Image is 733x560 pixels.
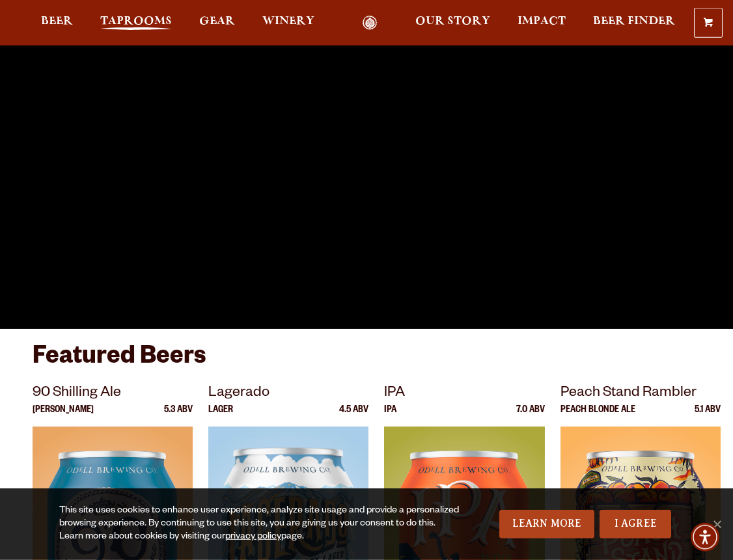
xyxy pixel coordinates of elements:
[59,505,460,544] div: This site uses cookies to enhance user experience, analyze site usage and provide a personalized ...
[199,16,235,27] span: Gear
[345,16,394,31] a: Odell Home
[384,382,544,406] p: IPA
[262,16,314,27] span: Winery
[600,510,671,539] a: I Agree
[415,16,490,27] span: Our Story
[225,532,281,542] a: privacy policy
[518,16,566,27] span: Impact
[208,406,233,427] p: Lager
[691,523,719,552] div: Accessibility Menu
[516,406,545,427] p: 7.0 ABV
[593,16,675,27] span: Beer Finder
[407,16,499,31] a: Our Story
[509,16,574,31] a: Impact
[560,382,721,406] p: Peach Stand Rambler
[254,16,323,31] a: Winery
[560,406,635,427] p: Peach Blonde Ale
[384,406,396,427] p: IPA
[33,16,81,31] a: Beer
[92,16,180,31] a: Taprooms
[695,406,721,427] p: 5.1 ABV
[41,16,73,27] span: Beer
[100,16,172,27] span: Taprooms
[339,406,368,427] p: 4.5 ABV
[585,16,684,31] a: Beer Finder
[164,406,193,427] p: 5.3 ABV
[33,406,94,427] p: [PERSON_NAME]
[499,510,595,539] a: Learn More
[208,382,368,406] p: Lagerado
[33,382,193,406] p: 90 Shilling Ale
[191,16,243,31] a: Gear
[33,342,700,382] h3: Featured Beers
